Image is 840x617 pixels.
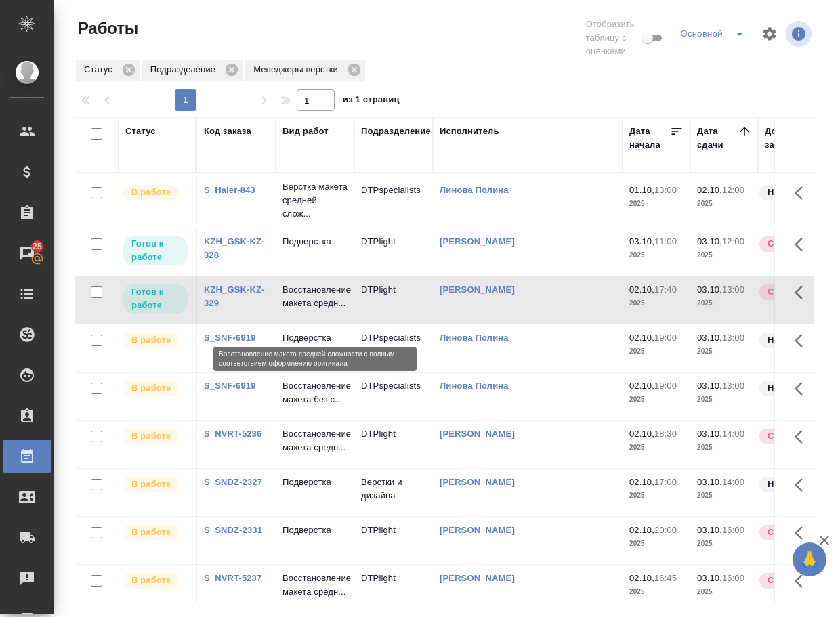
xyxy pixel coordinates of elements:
[786,177,819,209] button: Здесь прячутся важные кнопки
[253,63,343,77] p: Менеджеры верстки
[354,276,433,324] td: DTPlight
[586,18,640,58] span: Отобразить таблицу с оценками
[697,249,751,262] p: 2025
[282,331,348,345] p: Подверстка
[204,333,256,343] a: S_SNF-6919
[697,441,751,454] p: 2025
[131,333,171,347] p: В работе
[629,381,654,391] p: 02.10,
[354,469,433,516] td: Верстки и дизайна
[131,429,171,443] p: В работе
[697,573,722,583] p: 03.10,
[629,573,654,583] p: 02.10,
[629,333,654,343] p: 02.10,
[765,125,836,152] div: Доп. статус заказа
[204,573,261,583] a: S_NVRT-5237
[768,526,808,539] p: Срочный
[786,373,819,405] button: Здесь прячутся важные кнопки
[629,236,654,247] p: 03.10,
[722,525,744,535] p: 16:00
[629,525,654,535] p: 02.10,
[245,60,365,81] div: Менеджеры верстки
[697,345,751,358] p: 2025
[354,421,433,468] td: DTPlight
[697,429,722,439] p: 03.10,
[697,297,751,310] p: 2025
[697,284,722,295] p: 03.10,
[677,23,753,45] div: split button
[440,185,509,195] a: Линова Полина
[697,489,751,503] p: 2025
[697,393,751,406] p: 2025
[786,324,819,357] button: Здесь прячутся важные кнопки
[76,60,140,81] div: Статус
[722,477,744,487] p: 14:00
[768,333,826,347] p: Нормальный
[142,60,243,81] div: Подразделение
[122,379,189,398] div: Исполнитель выполняет работу
[440,333,509,343] a: Линова Полина
[768,237,808,251] p: Срочный
[282,125,329,138] div: Вид работ
[786,517,819,549] button: Здесь прячутся важные кнопки
[440,236,515,247] a: [PERSON_NAME]
[629,585,684,599] p: 2025
[131,186,171,199] p: В работе
[204,429,261,439] a: S_NVRT-5236
[654,185,677,195] p: 13:00
[629,249,684,262] p: 2025
[793,542,826,576] button: 🙏
[204,284,265,308] a: KZH_GSK-KZ-329
[343,91,400,111] span: из 1 страниц
[722,236,744,247] p: 12:00
[654,236,677,247] p: 11:00
[354,373,433,420] td: DTPspecialists
[786,469,819,501] button: Здесь прячутся важные кнопки
[697,185,722,195] p: 02.10,
[204,125,251,138] div: Код заказа
[654,525,677,535] p: 20:00
[654,477,677,487] p: 17:00
[629,477,654,487] p: 02.10,
[654,284,677,295] p: 17:40
[204,236,265,260] a: KZH_GSK-KZ-328
[122,572,189,590] div: Исполнитель выполняет работу
[282,572,348,599] p: Восстановление макета средн...
[282,235,348,249] p: Подверстка
[697,197,751,211] p: 2025
[697,477,722,487] p: 03.10,
[697,537,751,551] p: 2025
[722,381,744,391] p: 13:00
[204,477,262,487] a: S_SNDZ-2327
[282,379,348,406] p: Восстановление макета без с...
[122,184,189,202] div: Исполнитель выполняет работу
[131,574,171,587] p: В работе
[361,125,431,138] div: Подразделение
[722,429,744,439] p: 14:00
[629,345,684,358] p: 2025
[629,429,654,439] p: 02.10,
[697,585,751,599] p: 2025
[768,477,826,491] p: Нормальный
[282,283,348,310] p: Восстановление макета средн...
[125,125,156,138] div: Статус
[282,524,348,537] p: Подверстка
[768,285,808,299] p: Срочный
[24,240,50,253] span: 25
[282,475,348,489] p: Подверстка
[122,235,189,267] div: Исполнитель может приступить к работе
[122,475,189,494] div: Исполнитель выполняет работу
[3,236,51,270] a: 25
[722,333,744,343] p: 13:00
[768,381,826,395] p: Нормальный
[75,18,138,39] span: Работы
[354,228,433,276] td: DTPlight
[697,236,722,247] p: 03.10,
[629,284,654,295] p: 02.10,
[629,197,684,211] p: 2025
[722,573,744,583] p: 16:00
[440,429,515,439] a: [PERSON_NAME]
[654,429,677,439] p: 18:30
[697,125,738,152] div: Дата сдачи
[654,333,677,343] p: 19:00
